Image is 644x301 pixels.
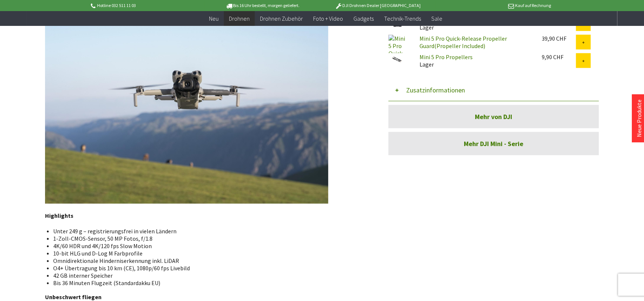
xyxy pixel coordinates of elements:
span: Drohnen [229,15,250,22]
div: Lager [414,53,536,68]
a: Foto + Video [308,11,348,26]
div: 9,90 CHF [542,53,576,61]
span: Sale [431,15,442,22]
button: Zusatzinformationen [388,79,599,101]
li: Unter 249 g – registrierungsfrei in vielen Ländern [53,227,360,235]
strong: Unbeschwert fliegen [45,293,102,301]
span: Foto + Video [313,15,343,22]
li: 42 GB interner Speicher [53,272,360,279]
span: Drohnen Zubehör [260,15,303,22]
a: Neue Produkte [636,99,643,137]
strong: Highlights [45,212,73,219]
img: Mini 5 Pro Quick-Release Propeller Guard(Propeller Included) [388,35,407,53]
span: Technik-Trends [384,15,421,22]
p: Bis 16 Uhr bestellt, morgen geliefert. [205,1,320,10]
a: Drohnen Zubehör [255,11,308,26]
li: Omnidirektionale Hinderniserkennung inkl. LiDAR [53,257,360,264]
p: DJI Drohnen Dealer [GEOGRAPHIC_DATA] [320,1,435,10]
li: Bis 36 Minuten Flugzeit (Standardakku EU) [53,279,360,287]
a: Mini 5 Pro Quick-Release Propeller Guard(Propeller Included) [419,35,507,50]
a: Neu [204,11,224,26]
a: Mehr DJI Mini - Serie [388,132,599,155]
p: Kauf auf Rechnung [436,1,551,10]
a: Technik-Trends [379,11,426,26]
span: Gadgets [353,15,374,22]
a: Mehr von DJI [388,105,599,128]
a: Sale [426,11,448,26]
li: O4+ Übertragung bis 10 km (CE), 1080p/60 fps Livebild [53,264,360,272]
a: Gadgets [348,11,379,26]
li: 1-Zoll-CMOS-Sensor, 50 MP Fotos, f/1.8 [53,235,360,242]
li: 4K/60 HDR und 4K/120 fps Slow Motion [53,242,360,250]
div: 39,90 CHF [542,35,576,42]
p: Hotline 032 511 11 03 [89,1,205,10]
img: Mini 5 Pro Propellers [388,53,407,65]
a: Drohnen [224,11,255,26]
li: 10-bit HLG und D-Log M Farbprofile [53,250,360,257]
span: Neu [209,15,219,22]
a: Mini 5 Pro Propellers [419,53,473,61]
